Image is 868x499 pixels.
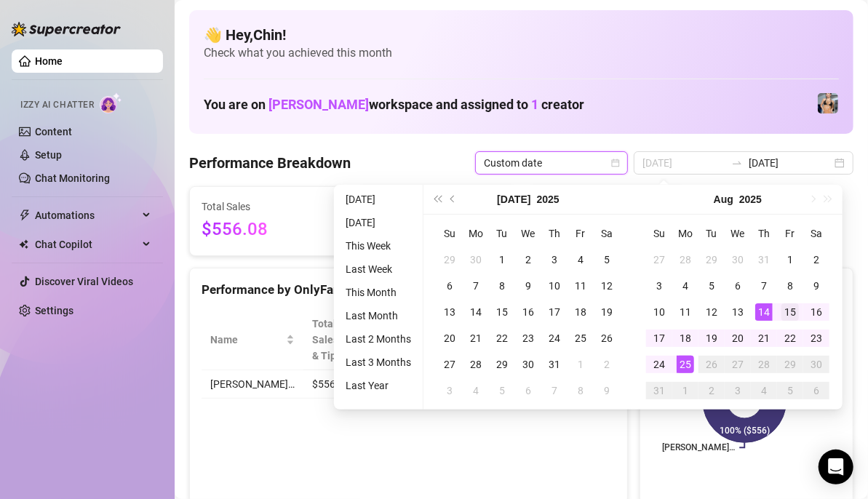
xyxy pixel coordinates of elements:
img: Chat Copilot [19,239,28,249]
span: to [731,157,743,169]
td: 2025-08-28 [751,351,777,378]
button: Choose a year [739,185,762,214]
td: 2025-08-04 [672,273,698,299]
th: Th [541,220,568,247]
td: 2025-08-04 [463,378,489,404]
span: Total Sales & Tips [312,316,344,364]
th: Sa [803,220,829,247]
div: 19 [598,303,616,321]
div: 9 [598,382,616,399]
td: 2025-07-11 [568,273,594,299]
th: Tu [489,220,515,247]
div: 8 [572,382,589,399]
td: 2025-07-08 [489,273,515,299]
td: 2025-07-27 [437,351,463,378]
td: 2025-09-04 [751,378,777,404]
td: 2025-09-06 [803,378,829,404]
td: 2025-08-20 [725,325,751,351]
div: 5 [703,277,720,295]
a: Setup [35,149,62,161]
li: Last Month [340,307,417,324]
div: 9 [808,277,825,295]
div: 26 [598,330,616,347]
td: 2025-07-03 [541,247,568,273]
li: This Week [340,237,417,255]
td: 2025-07-04 [568,247,594,273]
td: 2025-09-01 [672,378,698,404]
div: 30 [729,251,746,268]
div: 8 [781,277,799,295]
div: 1 [572,356,589,373]
td: 2025-08-17 [646,325,672,351]
button: Last year (Control + left) [429,185,445,214]
th: Su [437,220,463,247]
li: Last 2 Months [340,330,417,348]
th: Sa [594,220,620,247]
div: 2 [519,251,537,268]
div: 18 [572,303,589,321]
div: 3 [441,382,458,399]
td: 2025-08-21 [751,325,777,351]
div: 2 [808,251,825,268]
td: 2025-08-22 [777,325,803,351]
div: 9 [519,277,537,295]
img: AI Chatter [100,92,122,113]
div: 4 [467,382,485,399]
div: 3 [650,277,668,295]
li: Last Year [340,377,417,394]
td: 2025-08-01 [777,247,803,273]
th: Tu [698,220,725,247]
div: 24 [650,356,668,373]
div: 27 [729,356,746,373]
td: 2025-08-11 [672,299,698,325]
div: Open Intercom Messenger [819,450,853,484]
div: 28 [755,356,773,373]
td: 2025-08-08 [777,273,803,299]
button: Choose a month [497,185,530,214]
button: Choose a year [537,185,560,214]
td: 2025-07-15 [489,299,515,325]
td: 2025-08-03 [437,378,463,404]
td: 2025-08-10 [646,299,672,325]
div: 5 [781,382,799,399]
td: 2025-07-26 [594,325,620,351]
li: This Month [340,284,417,301]
td: 2025-09-03 [725,378,751,404]
td: 2025-06-30 [463,247,489,273]
td: 2025-08-03 [646,273,672,299]
td: 2025-08-27 [725,351,751,378]
div: 5 [493,382,511,399]
td: 2025-08-01 [568,351,594,378]
span: Custom date [484,152,619,174]
span: [PERSON_NAME] [268,97,369,112]
div: 14 [467,303,485,321]
td: 2025-08-05 [698,273,725,299]
div: 29 [493,356,511,373]
th: Th [751,220,777,247]
div: 24 [546,330,563,347]
td: 2025-08-07 [541,378,568,404]
th: We [515,220,541,247]
li: Last 3 Months [340,354,417,371]
div: 27 [441,356,458,373]
td: 2025-07-19 [594,299,620,325]
td: 2025-07-10 [541,273,568,299]
td: 2025-09-02 [698,378,725,404]
li: Last Week [340,260,417,278]
span: Izzy AI Chatter [20,98,94,112]
div: 10 [546,277,563,295]
div: 16 [808,303,825,321]
span: calendar [611,159,620,167]
h4: 👋 Hey, Chin ! [204,25,839,45]
div: 5 [598,251,616,268]
div: 4 [755,382,773,399]
td: 2025-07-22 [489,325,515,351]
div: 11 [572,277,589,295]
td: 2025-08-06 [725,273,751,299]
td: 2025-08-15 [777,299,803,325]
h1: You are on workspace and assigned to creator [204,97,584,113]
div: 7 [546,382,563,399]
div: 3 [729,382,746,399]
td: 2025-06-29 [437,247,463,273]
th: Su [646,220,672,247]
